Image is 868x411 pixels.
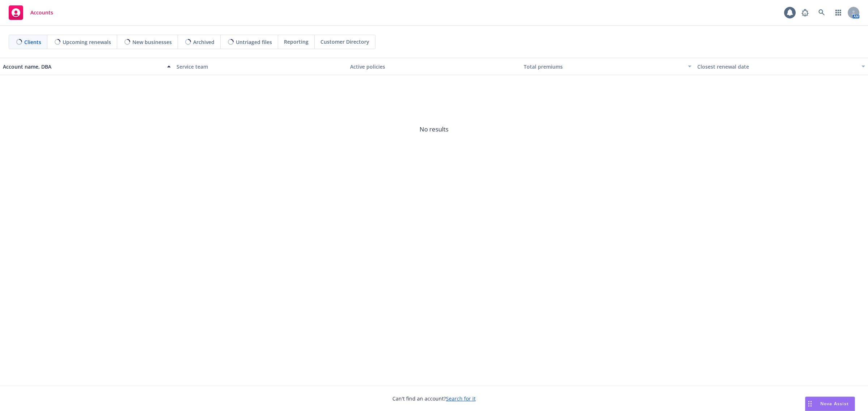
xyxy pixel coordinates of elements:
div: Account name, DBA [3,63,163,70]
button: Nova Assist [805,397,855,411]
span: Clients [24,38,41,46]
div: Service team [176,63,344,70]
div: Drag to move [805,397,814,411]
span: Can't find an account? [392,395,476,402]
a: Report a Bug [798,5,812,20]
span: Reporting [284,38,309,46]
button: Total premiums [521,58,694,75]
button: Active policies [347,58,521,75]
span: Accounts [30,10,53,16]
button: Closest renewal date [694,58,868,75]
span: Customer Directory [320,38,369,46]
div: Active policies [350,63,518,70]
a: Switch app [831,5,846,20]
a: Search for it [446,395,476,402]
a: Search [814,5,829,20]
span: Archived [193,38,214,46]
a: Accounts [6,3,56,23]
span: Upcoming renewals [63,38,111,46]
span: New businesses [132,38,172,46]
div: Closest renewal date [697,63,857,70]
button: Service team [174,58,347,75]
span: Nova Assist [820,401,849,407]
div: Total premiums [524,63,684,70]
span: Untriaged files [236,38,272,46]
